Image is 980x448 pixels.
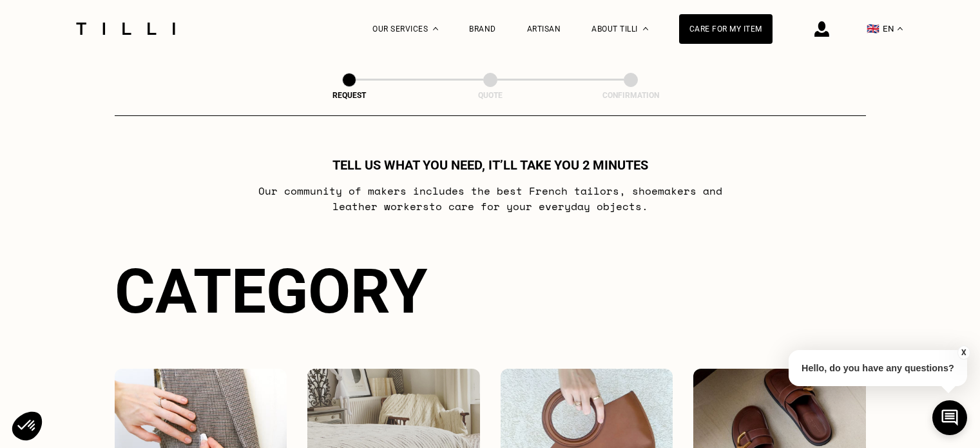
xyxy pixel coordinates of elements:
[643,27,648,30] img: About dropdown menu
[285,91,414,100] div: Request
[814,21,829,37] img: login icon
[898,27,903,30] img: menu déroulant
[115,255,866,327] div: Category
[566,91,695,100] div: Confirmation
[72,23,180,35] img: Tilli seamstress service logo
[433,27,438,30] img: Dropdown menu
[426,91,555,100] div: Quote
[469,24,496,34] a: Brand
[679,14,773,44] a: Care for my item
[867,23,879,35] span: 🇬🇧
[789,350,967,386] p: Hello, do you have any questions?
[957,346,970,360] button: X
[332,157,648,173] h1: Tell us what you need, it’ll take you 2 minutes
[235,183,745,214] p: Our community of makers includes the best French tailors , shoemakers and leather workers to care...
[527,24,561,34] a: Artisan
